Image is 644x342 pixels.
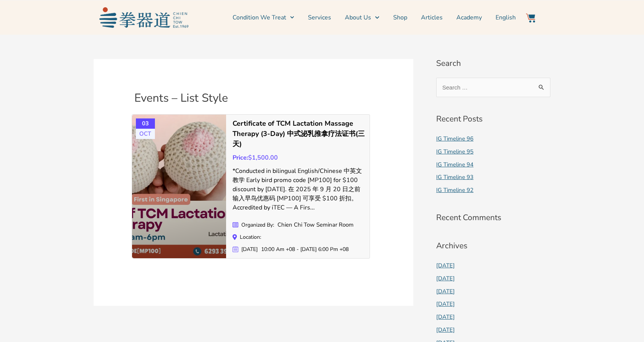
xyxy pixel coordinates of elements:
a: [DATE] [436,275,455,282]
span: $ [248,153,252,162]
a: IG Timeline 94 [436,161,473,168]
h6: Chien Chi Tow Seminar Room [277,221,354,229]
a: [DATE] [436,262,455,269]
h3: Price: [233,153,366,163]
a: [DATE] [436,300,455,308]
span: English [496,13,516,22]
bdi: 1,500.00 [248,153,278,162]
a: IG Timeline 96 [436,135,473,142]
a: Services [308,8,331,27]
div: 03 [136,118,155,129]
a: Shop [393,8,407,27]
h1: Events – List Style [134,91,373,105]
a: [DATE] [436,288,455,295]
a: About Us [345,8,379,27]
a: IG Timeline 93 [436,173,473,181]
a: [DATE] [436,326,455,334]
h2: Certificate of TCM Lactation Massage Therapy (3-Day) 中式泌乳推拿疗法证书(三天) [233,118,366,151]
h5: [DATE] [241,246,260,253]
a: IG Timeline 92 [436,186,473,194]
h2: Recent Posts [436,113,550,125]
h5: Location: [240,233,263,241]
input: Search [533,78,550,93]
a: Articles [421,8,443,27]
nav: Menu [192,8,516,27]
h2: Search [436,58,550,70]
h5: Organized By: [241,221,276,229]
a: Condition We Treat [233,8,294,27]
a: Academy [456,8,482,27]
a: Certificate of TCM Lactation Massage Therapy (3-Day) 中式泌乳推拿疗法证书(三天) Price:$1,500.00 *Conducted in... [233,118,366,254]
h2: Archives [436,240,550,252]
nav: Recent Posts [436,133,550,196]
div: Oct [136,129,155,139]
h2: Recent Comments [436,212,550,224]
img: Website Icon-03 [526,13,535,22]
a: IG Timeline 95 [436,148,473,155]
div: *Conducted in bilingual English/Chinese 中英文教学 Early bird promo code [MP100] for $100 discount by ... [233,166,366,212]
h5: 10:00 am +08 - [DATE] 6:00 pm +08 [261,246,351,253]
a: Switch to English [496,8,516,27]
a: [DATE] [436,313,455,321]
